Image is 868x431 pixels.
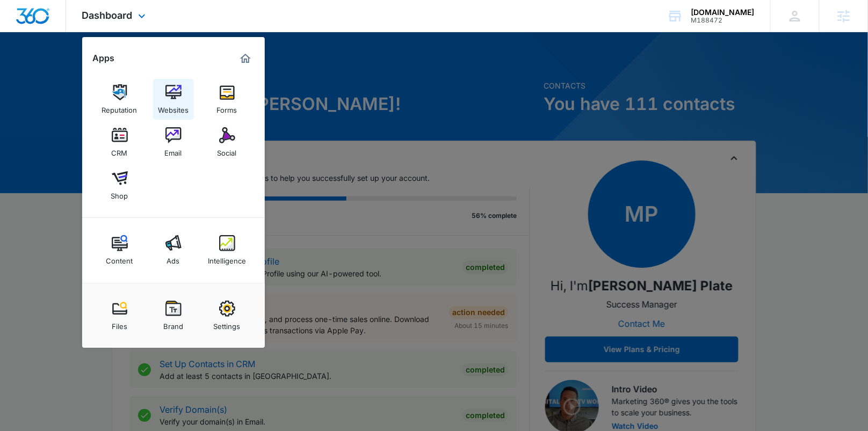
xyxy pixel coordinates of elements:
[207,230,248,271] a: Intelligence
[99,122,140,163] a: CRM
[153,79,194,120] a: Websites
[106,251,133,265] div: Content
[99,295,140,336] a: Files
[214,317,241,331] div: Settings
[102,100,138,114] div: Reputation
[163,317,183,331] div: Brand
[111,186,128,200] div: Shop
[82,10,133,21] span: Dashboard
[112,317,127,331] div: Files
[93,53,115,63] h2: Apps
[691,8,755,17] div: account name
[112,143,128,157] div: CRM
[691,17,755,24] div: account id
[153,230,194,271] a: Ads
[217,100,237,114] div: Forms
[158,100,189,114] div: Websites
[208,251,246,265] div: Intelligence
[99,230,140,271] a: Content
[207,79,248,120] a: Forms
[153,122,194,163] a: Email
[207,122,248,163] a: Social
[165,143,182,157] div: Email
[218,143,237,157] div: Social
[99,165,140,206] a: Shop
[237,50,254,67] a: Marketing 360® Dashboard
[207,295,248,336] a: Settings
[153,295,194,336] a: Brand
[99,79,140,120] a: Reputation
[167,251,180,265] div: Ads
